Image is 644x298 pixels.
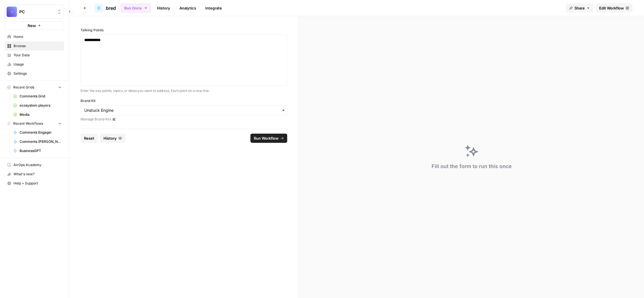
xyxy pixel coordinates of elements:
[5,51,64,60] a: Your Data
[14,34,62,39] span: Home
[5,60,64,69] a: Usage
[5,5,64,19] button: Workspace: PC
[5,41,64,51] a: Browse
[432,162,512,170] div: Fill out the form to run this once
[14,62,62,67] span: Usage
[176,3,200,13] a: Analytics
[80,134,98,143] button: Reset
[80,98,287,103] label: Brand Kit
[11,101,64,110] a: ecosystem players
[11,92,64,101] a: Comments Grid
[100,134,125,143] button: History
[5,69,64,78] a: Settings
[28,23,36,28] span: New
[106,5,116,11] span: bred
[5,119,64,128] button: Recent Workflows
[84,107,283,113] input: Unstuck Engine
[11,128,64,137] a: Comments Engager
[13,121,43,126] span: Recent Workflows
[14,162,62,168] span: AirOps Academy
[14,53,62,58] span: Your Data
[20,103,62,108] span: ecosystem players
[84,135,94,141] span: Reset
[13,85,34,90] span: Recent Grids
[599,5,624,11] span: Edit Workflow
[20,112,62,117] span: Media
[14,43,62,49] span: Browse
[94,3,116,13] a: bred
[11,110,64,119] a: Media
[20,148,62,153] span: BusinessGPT
[7,7,17,17] img: PC Logo
[20,139,62,144] span: Comments [PERSON_NAME]
[80,117,287,122] a: Manage Brand Kits
[14,71,62,76] span: Settings
[103,135,117,141] span: History
[20,94,62,99] span: Comments Grid
[154,3,174,13] a: History
[5,170,64,178] div: What's new?
[566,3,593,13] button: Share
[11,146,64,155] a: BusinessGPT
[80,88,287,94] p: Enter the key points, topics, or ideas you want to address. Each point on a new line.
[5,21,64,30] button: New
[202,3,225,13] a: Integrate
[5,160,64,170] a: AirOps Academy
[250,134,287,143] button: Run Workflow
[596,3,632,13] a: Edit Workflow
[5,179,64,188] button: Help + Support
[11,137,64,146] a: Comments [PERSON_NAME]
[14,181,62,186] span: Help + Support
[254,135,279,141] span: Run Workflow
[120,3,151,13] button: Run Once
[574,5,585,11] span: Share
[5,32,64,41] a: Home
[5,170,64,179] button: What's new?
[20,130,62,135] span: Comments Engager
[80,28,287,33] label: Talking Points
[5,83,64,92] button: Recent Grids
[19,9,54,15] span: PC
